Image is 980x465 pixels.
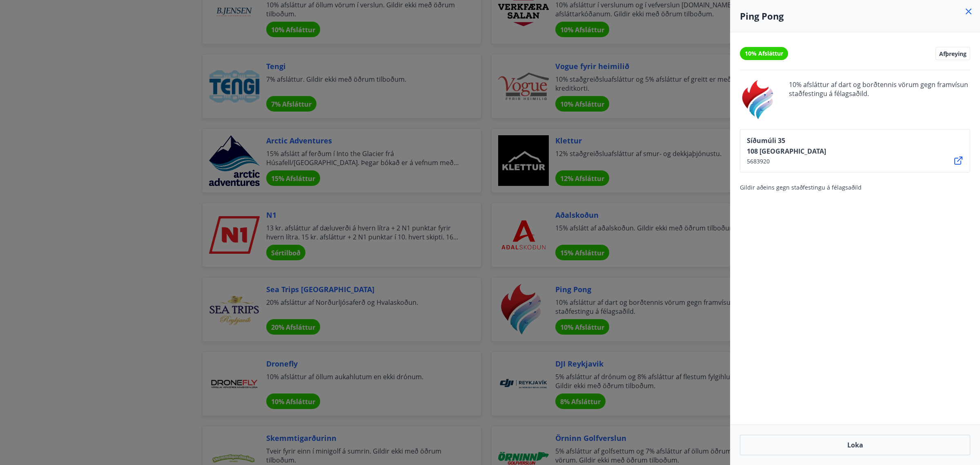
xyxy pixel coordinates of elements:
span: 10% Afsláttur [745,49,783,58]
span: 108 [GEOGRAPHIC_DATA] [747,147,826,156]
span: 10% afsláttur af dart og borðtennis vörum gegn framvísun staðfestingu á félagsaðild. [789,80,970,119]
span: 5683920 [747,157,826,165]
span: Gildir aðeins gegn staðfestingu á félagsaðild [740,183,862,191]
h4: Ping Pong [740,10,970,22]
span: Afþreying [939,50,967,57]
button: Loka [740,435,970,455]
span: Síðumúli 35 [747,136,826,145]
